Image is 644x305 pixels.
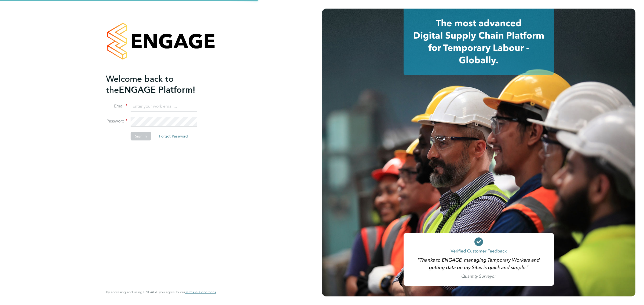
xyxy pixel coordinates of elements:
label: Email [106,103,127,109]
a: Terms & Conditions [185,290,216,294]
label: Password [106,118,127,124]
span: By accessing and using ENGAGE you agree to our [106,290,216,294]
h2: ENGAGE Platform! [106,73,211,95]
button: Forgot Password [155,132,192,140]
input: Enter your work email... [131,102,197,111]
button: Sign In [131,132,151,140]
span: Welcome back to the [106,74,174,95]
span: Terms & Conditions [185,290,216,294]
